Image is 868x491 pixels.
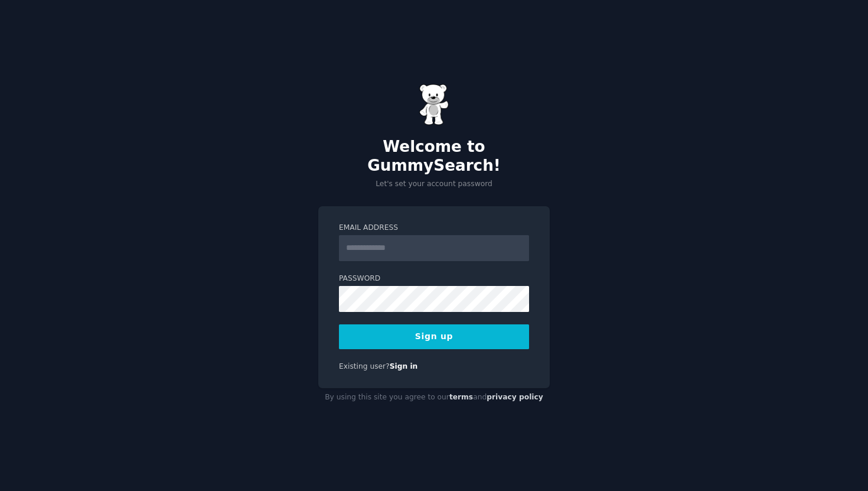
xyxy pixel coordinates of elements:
h2: Welcome to GummySearch! [318,138,550,175]
label: Password [339,274,529,284]
span: Existing user? [339,362,390,370]
a: terms [449,393,473,401]
label: Email Address [339,223,529,233]
p: Let's set your account password [318,179,550,190]
a: Sign in [390,362,418,370]
a: privacy policy [487,393,543,401]
button: Sign up [339,324,529,349]
img: Gummy Bear [419,84,449,125]
div: By using this site you agree to our and [318,388,550,407]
